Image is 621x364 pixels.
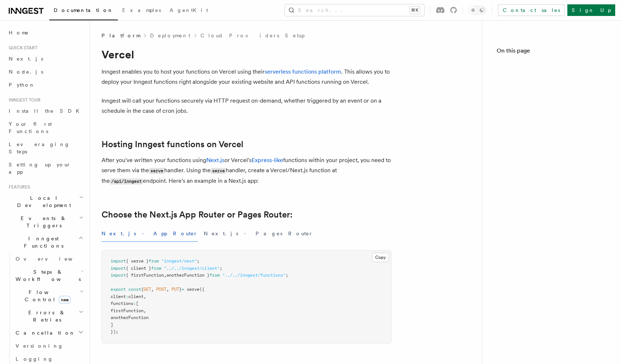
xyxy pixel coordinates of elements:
span: PUT [171,287,179,292]
span: Events & Triggers [6,215,79,229]
a: Install the SDK [6,104,85,117]
span: from [149,258,159,264]
a: Examples [118,2,165,20]
span: : [133,301,136,306]
span: : [126,294,128,299]
a: Node.js [6,65,85,78]
span: ({ [199,287,204,292]
span: Overview [16,256,90,262]
span: Errors & Retries [13,309,79,323]
span: import [111,258,126,264]
button: Search...⌘K [285,4,424,16]
button: Next.js - Pages Router [204,226,313,242]
span: export [111,287,126,292]
a: Hosting Inngest functions on Vercel [102,139,243,149]
span: "../../inngest/functions" [222,273,286,278]
span: Platform [102,32,140,39]
span: Inngest tour [6,97,41,103]
span: , [166,287,169,292]
span: firstFunction [111,308,144,313]
span: ] [111,322,113,327]
span: "../../inngest/client" [164,266,220,271]
span: Install the SDK [9,108,84,114]
button: Cancellation [13,326,85,339]
button: Errors & Retries [13,306,85,326]
span: client [111,294,126,299]
span: Steps & Workflows [13,268,81,283]
span: GET [144,287,151,292]
a: Deployment [150,32,190,39]
span: Next.js [9,56,43,62]
span: Node.js [9,69,43,75]
p: Inngest enables you to host your functions on Vercel using their . This allows you to deploy your... [102,67,392,87]
a: Cloud Providers Setup [200,32,305,39]
span: const [128,287,141,292]
a: AgentKit [165,2,212,20]
span: serve [187,287,199,292]
a: Next.js [6,52,85,65]
a: Versioning [13,339,85,352]
span: , [144,294,146,299]
span: { serve } [126,258,149,264]
button: Events & Triggers [6,212,85,232]
a: serverless functions platform [265,68,341,75]
span: , [144,308,146,313]
button: Local Development [6,191,85,212]
a: Sign Up [567,4,615,16]
span: ; [286,273,288,278]
button: Inngest Functions [6,232,85,252]
span: Python [9,82,35,88]
span: = [182,287,184,292]
span: Your first Functions [9,121,52,134]
span: from [151,266,161,271]
button: Next.js - App Router [102,226,198,242]
span: import [111,266,126,271]
a: Documentation [49,2,118,20]
span: Inngest Functions [6,235,78,249]
span: Quick start [6,45,37,51]
span: [ [136,301,138,306]
a: Next.js [206,157,224,164]
span: { [141,287,144,292]
h4: On this page [497,46,606,58]
button: Copy [372,253,389,262]
span: AgentKit [170,7,208,13]
span: POST [156,287,166,292]
span: anotherFunction } [166,273,210,278]
span: client [128,294,144,299]
span: "inngest/next" [161,258,197,264]
span: , [151,287,154,292]
a: Contact sales [498,4,564,16]
span: Logging [16,356,53,362]
span: Leveraging Steps [9,141,70,154]
span: Home [9,29,29,36]
span: new [59,296,71,304]
button: Toggle dark mode [469,6,486,15]
span: Cancellation [13,329,75,336]
span: Setting up your app [9,162,71,175]
span: Examples [122,7,161,13]
span: functions [111,301,133,306]
span: Documentation [54,7,113,13]
span: { client } [126,266,151,271]
button: Steps & Workflows [13,265,85,286]
a: Your first Functions [6,117,85,138]
a: Express-like [252,157,283,164]
a: Setting up your app [6,158,85,178]
span: Features [6,184,30,190]
span: Versioning [16,343,63,349]
span: , [164,273,166,278]
span: from [210,273,220,278]
p: After you've written your functions using or Vercel's functions within your project, you need to ... [102,155,392,186]
a: Home [6,26,85,39]
kbd: ⌘K [410,7,420,14]
p: Inngest will call your functions securely via HTTP request on-demand, whether triggered by an eve... [102,96,392,116]
a: Leveraging Steps [6,138,85,158]
a: Python [6,78,85,91]
span: Local Development [6,194,79,209]
code: /api/inngest [110,178,143,185]
h1: Vercel [102,48,392,61]
span: }); [111,329,118,334]
button: Flow Controlnew [13,286,85,306]
span: ; [197,258,199,264]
